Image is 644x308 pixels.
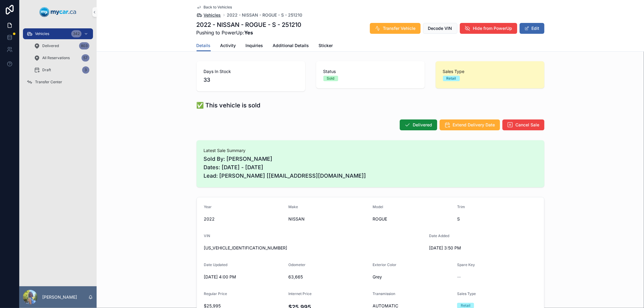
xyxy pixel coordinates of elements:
[197,43,211,49] span: Details
[323,68,418,75] span: Status
[246,40,263,52] a: Inquiries
[71,30,82,37] div: 342
[245,30,253,36] strong: Yes
[204,233,210,238] span: VIN
[42,43,59,48] span: Delivered
[447,76,456,81] div: Retail
[204,245,424,251] span: [US_VEHICLE_IDENTIFICATION_NUMBER]
[204,262,228,267] span: Date Updated
[197,21,302,29] h1: 2022 - NISSAN - ROGUE - S - 251210
[204,274,284,280] span: [DATE] 4:00 PM
[516,122,540,128] span: Cancel Sale
[373,274,452,280] span: Grey
[204,76,298,84] span: 33
[423,23,457,34] button: Decode VIN
[30,40,93,51] a: Delivered803
[473,25,512,31] span: Hide from PowerUp
[400,119,437,130] button: Delivered
[373,205,383,209] span: Model
[327,76,335,81] div: Sold
[288,216,368,222] span: NISSAN
[42,56,70,60] span: All Reservations
[40,7,76,17] img: App logo
[197,101,261,110] h1: ✅ This vehicle is sold
[457,274,461,280] span: --
[23,28,93,39] a: Vehicles342
[440,119,500,130] button: Extend Delivery Date
[204,5,232,10] span: Back to Vehicles
[197,5,232,10] a: Back to Vehicles
[82,54,89,62] div: 57
[520,23,544,34] button: Edit
[30,65,93,75] a: Draft3
[428,25,452,31] span: Decode VIN
[457,216,537,222] span: S
[82,66,89,74] div: 3
[30,52,93,63] a: All Reservations57
[443,68,537,75] span: Sales Type
[370,23,421,34] button: Transfer Vehicle
[383,25,416,31] span: Transfer Vehicle
[373,216,452,222] span: ROGUE
[373,291,396,296] span: Transmission
[197,29,302,36] span: Pushing to PowerUp:
[35,80,62,84] span: Transfer Center
[42,294,77,300] p: [PERSON_NAME]
[204,155,537,180] span: Sold By: [PERSON_NAME] Dates: [DATE] - [DATE] Lead: [PERSON_NAME] [[EMAIL_ADDRESS][DOMAIN_NAME]]
[453,122,495,128] span: Extend Delivery Date
[429,245,509,251] span: [DATE] 3:50 PM
[502,119,544,130] button: Cancel Sale
[204,12,221,18] span: Vehicles
[42,68,51,72] span: Draft
[19,24,97,95] div: scrollable content
[246,43,263,49] span: Inquiries
[273,40,309,52] a: Additional Details
[204,148,537,154] span: Latest Sale Summary
[457,205,465,209] span: Trim
[319,40,333,52] a: Sticker
[288,262,306,267] span: Odometer
[227,12,303,18] a: 2022 - NISSAN - ROGUE - S - 251210
[413,122,432,128] span: Delivered
[457,291,476,296] span: Sales Type
[273,43,309,49] span: Additional Details
[460,23,517,34] button: Hide from PowerUp
[288,291,312,296] span: Internet Price
[220,43,236,49] span: Activity
[79,42,89,49] div: 803
[429,233,449,238] span: Date Added
[23,77,93,87] a: Transfer Center
[197,12,221,18] a: Vehicles
[204,205,212,209] span: Year
[373,262,397,267] span: Exterior Color
[288,274,368,280] span: 63,665
[220,40,236,52] a: Activity
[457,262,475,267] span: Spare Key
[204,216,284,222] span: 2022
[35,31,49,36] span: Vehicles
[197,40,211,52] a: Details
[204,291,227,296] span: Regular Price
[319,43,333,49] span: Sticker
[288,205,298,209] span: Make
[204,68,298,75] span: Days In Stock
